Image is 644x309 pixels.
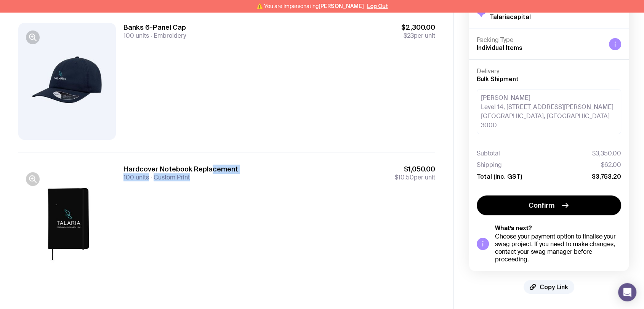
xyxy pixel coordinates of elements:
[477,75,519,82] span: Bulk Shipment
[618,283,636,301] div: Open Intercom Messenger
[149,173,190,181] span: Custom Print
[601,161,621,169] span: $62.00
[367,3,388,9] button: Log Out
[495,233,621,263] div: Choose your payment option to finalise your swag project. If you need to make changes, contact yo...
[149,32,186,40] span: Embroidery
[477,161,502,169] span: Shipping
[495,224,621,232] h5: What’s next?
[477,195,621,215] button: Confirm
[395,165,435,174] span: $1,050.00
[401,32,435,40] span: per unit
[477,44,522,51] span: Individual Items
[592,173,621,180] span: $3,753.20
[592,150,621,157] span: $3,350.00
[123,32,149,40] span: 100 units
[404,32,414,40] span: $23
[490,13,531,21] h2: Talariacapital
[123,23,186,32] h3: Banks 6-Panel Cap
[123,173,149,181] span: 100 units
[524,280,574,294] button: Copy Link
[477,173,522,180] span: Total (inc. GST)
[256,3,364,9] span: ⚠️ You are impersonating
[477,150,500,157] span: Subtotal
[395,174,435,181] span: per unit
[395,173,414,181] span: $10.50
[319,3,364,9] span: [PERSON_NAME]
[477,67,621,75] h4: Delivery
[477,89,621,134] div: [PERSON_NAME] Level 14, [STREET_ADDRESS][PERSON_NAME] [GEOGRAPHIC_DATA], [GEOGRAPHIC_DATA] 3000
[529,201,554,210] span: Confirm
[123,165,238,174] h3: Hardcover Notebook Replacement
[401,23,435,32] span: $2,300.00
[477,36,603,44] h4: Packing Type
[540,283,568,291] span: Copy Link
